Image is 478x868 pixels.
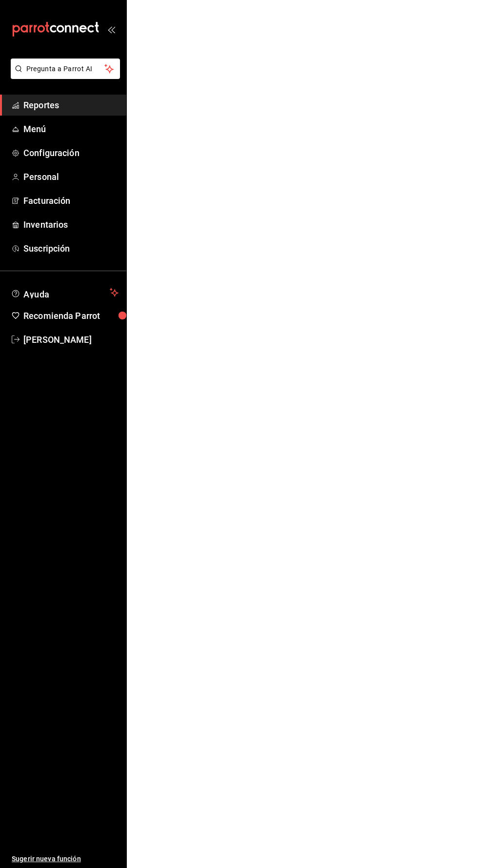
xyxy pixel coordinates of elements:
span: Pregunta a Parrot AI [26,64,105,74]
span: Recomienda Parrot [23,309,119,322]
span: Inventarios [23,218,119,231]
span: Ayuda [23,287,106,298]
span: [PERSON_NAME] [23,333,119,346]
span: Sugerir nueva función [12,854,119,864]
span: Suscripción [23,242,119,255]
span: Facturación [23,194,119,207]
span: Personal [23,170,119,183]
span: Reportes [23,99,119,112]
a: Pregunta a Parrot AI [7,71,120,81]
button: open_drawer_menu [107,25,115,33]
button: Pregunta a Parrot AI [11,59,120,79]
span: Menú [23,122,119,136]
span: Configuración [23,146,119,159]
